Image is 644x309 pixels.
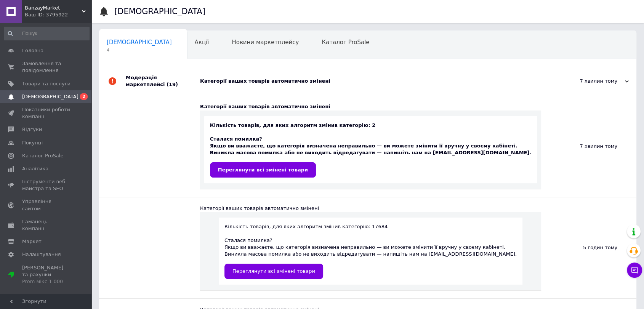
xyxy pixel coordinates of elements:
[22,139,43,146] span: Покупці
[25,5,82,11] span: BanzayMarket
[627,263,642,278] button: Чат з покупцем
[80,93,88,100] span: 2
[107,39,172,46] span: [DEMOGRAPHIC_DATA]
[4,27,90,40] input: Пошук
[541,197,636,298] div: 5 годин тому
[322,39,369,46] span: Каталог ProSale
[126,67,200,96] div: Модерація маркетплейсі
[114,7,205,16] h1: [DEMOGRAPHIC_DATA]
[22,152,63,159] span: Каталог ProSale
[224,223,517,279] div: Кількість товарів, для яких алгоритм змінив категорію: 17684 Cталася помилка? Якщо ви вважаєте, щ...
[22,198,70,212] span: Управління сайтом
[22,264,70,285] span: [PERSON_NAME] та рахунки
[541,96,636,197] div: 7 хвилин тому
[22,251,61,258] span: Налаштування
[22,178,70,192] span: Інструменти веб-майстра та SEO
[22,218,70,232] span: Гаманець компанії
[167,82,178,87] span: (19)
[218,167,308,173] span: Переглянути всі змінені товари
[553,78,629,85] div: 7 хвилин тому
[25,11,91,18] div: Ваш ID: 3795922
[22,238,42,245] span: Маркет
[200,205,541,212] div: Категорії ваших товарів автоматично змінені
[22,165,48,172] span: Аналітика
[22,93,78,100] span: [DEMOGRAPHIC_DATA]
[195,39,209,46] span: Акції
[22,278,70,285] div: Prom мікс 1 000
[200,103,541,110] div: Категорії ваших товарів автоматично змінені
[22,106,70,120] span: Показники роботи компанії
[22,47,43,54] span: Головна
[200,78,553,85] div: Категорії ваших товарів автоматично змінені
[232,39,299,46] span: Новини маркетплейсу
[232,268,315,274] span: Переглянути всі змінені товари
[210,162,316,178] a: Переглянути всі змінені товари
[22,60,70,74] span: Замовлення та повідомлення
[22,126,42,133] span: Відгуки
[107,47,172,53] span: 4
[22,80,70,87] span: Товари та послуги
[210,122,532,178] div: Кількість товарів, для яких алгоритм змінив категорію: 2 Cталася помилка? Якщо ви вважаєте, що ка...
[224,264,323,279] a: Переглянути всі змінені товари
